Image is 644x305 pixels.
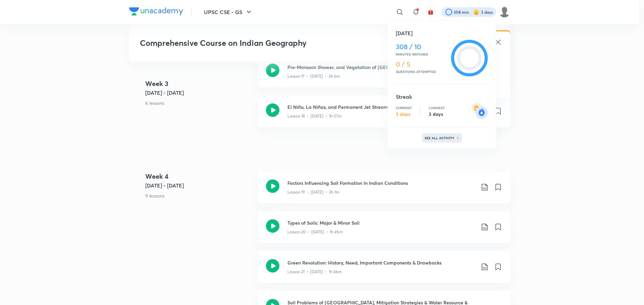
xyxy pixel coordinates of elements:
h5: Streak [396,93,488,101]
p: Longest [429,106,445,110]
p: 3 days [429,111,445,117]
p: Questions attempted [396,70,448,74]
p: Minutes watched [396,52,448,56]
h4: 0 / 5 [396,60,448,68]
h4: 308 / 10 [396,43,448,51]
img: streak [472,103,488,119]
h5: [DATE] [396,29,488,37]
p: See all activity [425,136,456,140]
p: 3 days [396,111,412,117]
p: Current [396,106,412,110]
